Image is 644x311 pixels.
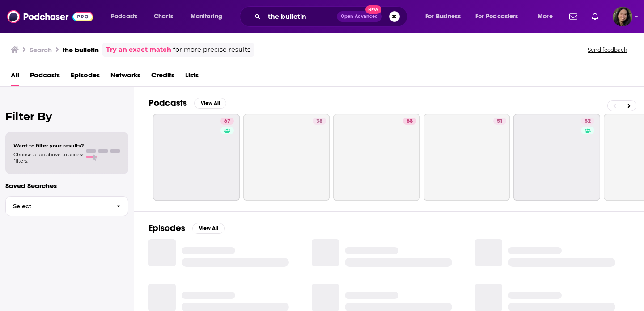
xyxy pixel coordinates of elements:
[470,9,531,24] button: open menu
[191,10,222,23] span: Monitoring
[407,117,413,126] span: 68
[5,196,128,216] button: Select
[148,223,185,234] h2: Episodes
[475,10,518,23] span: For Podcasters
[493,118,506,125] a: 51
[185,68,199,86] a: Lists
[110,68,140,86] a: Networks
[13,151,84,164] span: Choose a tab above to access filters.
[581,118,594,125] a: 52
[337,11,382,22] button: Open AdvancedNew
[264,9,337,24] input: Search podcasts, credits, & more...
[613,7,632,26] img: User Profile
[424,114,510,201] a: 51
[425,10,461,23] span: For Business
[313,118,326,125] a: 38
[588,9,602,24] a: Show notifications dropdown
[513,114,600,201] a: 52
[224,117,230,126] span: 67
[316,117,322,126] span: 38
[365,5,381,14] span: New
[7,8,93,25] img: Podchaser - Follow, Share and Rate Podcasts
[333,114,420,201] a: 68
[613,7,632,26] button: Show profile menu
[111,10,137,23] span: Podcasts
[248,6,416,27] div: Search podcasts, credits, & more...
[148,9,178,24] a: Charts
[30,68,60,86] a: Podcasts
[613,7,632,26] span: Logged in as BroadleafBooks2
[585,46,630,54] button: Send feedback
[5,110,128,123] h2: Filter By
[148,223,225,234] a: EpisodesView All
[105,9,149,24] button: open menu
[30,46,52,54] h3: Search
[403,118,416,125] a: 68
[497,117,503,126] span: 51
[153,114,240,201] a: 67
[419,9,472,24] button: open menu
[538,10,553,23] span: More
[184,9,234,24] button: open menu
[531,9,564,24] button: open menu
[192,223,225,234] button: View All
[243,114,330,201] a: 38
[585,117,591,126] span: 52
[341,14,378,19] span: Open Advanced
[13,143,84,149] span: Want to filter your results?
[11,68,19,86] a: All
[148,97,226,109] a: PodcastsView All
[106,45,171,55] a: Try an exact match
[220,118,234,125] a: 67
[63,46,99,54] h3: the bulletin
[194,98,226,109] button: View All
[148,97,187,109] h2: Podcasts
[151,68,174,86] a: Credits
[154,10,173,23] span: Charts
[173,45,250,55] span: for more precise results
[5,181,128,190] p: Saved Searches
[6,203,109,209] span: Select
[71,68,100,86] a: Episodes
[566,9,581,24] a: Show notifications dropdown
